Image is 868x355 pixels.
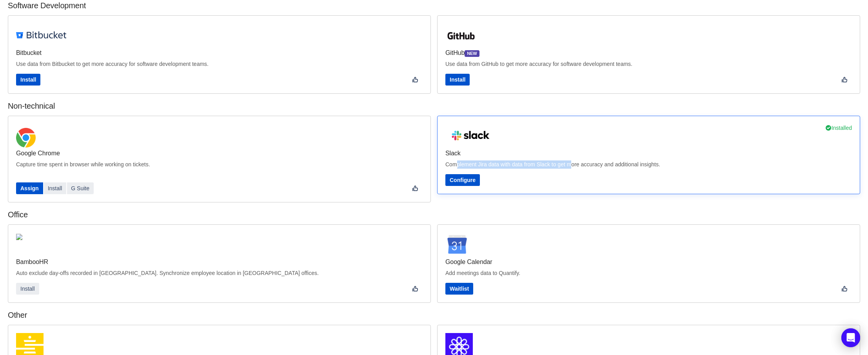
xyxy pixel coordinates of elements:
[445,269,852,277] p: Add meetings data to Quantify.
[450,177,476,183] span: Configure
[841,328,860,347] div: Open Intercom Messenger
[16,283,39,295] button: Install
[445,174,480,186] button: Configure
[408,74,423,86] button: like
[16,31,66,38] img: Bitbucket@2x-blue.png
[16,182,43,194] button: Assign
[16,269,423,277] p: Auto exclude day-offs recorded in [GEOGRAPHIC_DATA]. Synchronize employee location in [GEOGRAPHIC...
[825,125,832,131] span: check
[408,283,423,295] button: like
[841,76,848,83] span: like
[412,185,418,191] span: like
[445,233,469,256] img: google-calendar-logo.png
[412,286,418,292] span: like
[445,29,477,42] img: github_logo.png
[445,49,852,57] h3: GitHub
[16,60,423,68] p: Use data from Bitbucket to get more accuracy for software development teams.
[837,74,852,86] button: like
[837,283,852,295] button: like
[465,50,479,57] span: NEW
[16,149,423,157] h3: Google Chrome
[8,209,860,220] h2: Office
[16,74,40,86] a: Install
[445,74,470,86] button: Install
[445,258,852,266] h3: Google Calendar
[16,49,423,57] h3: Bitbucket
[8,309,860,321] h2: Other
[445,124,496,147] img: slack-logo.png
[44,182,67,194] a: Install
[16,234,22,240] img: bLogoRound.png
[445,160,852,169] p: Complement Jira data with data from Slack to get more accuracy and additional insights.
[8,100,860,112] h2: Non-technical
[16,128,36,147] img: google-chrome-logo.png
[445,60,852,68] p: Use data from GitHub to get more accuracy for software development teams.
[841,286,848,292] span: like
[16,258,423,266] h3: BambooHR
[16,160,423,177] p: Capture time spent in browser while working on tickets.
[445,149,852,157] h3: Slack
[412,76,418,83] span: like
[825,124,852,132] span: Installed
[20,286,35,292] span: Install
[445,283,473,295] button: Waitlist
[67,182,94,194] a: G Suite
[408,182,423,194] button: like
